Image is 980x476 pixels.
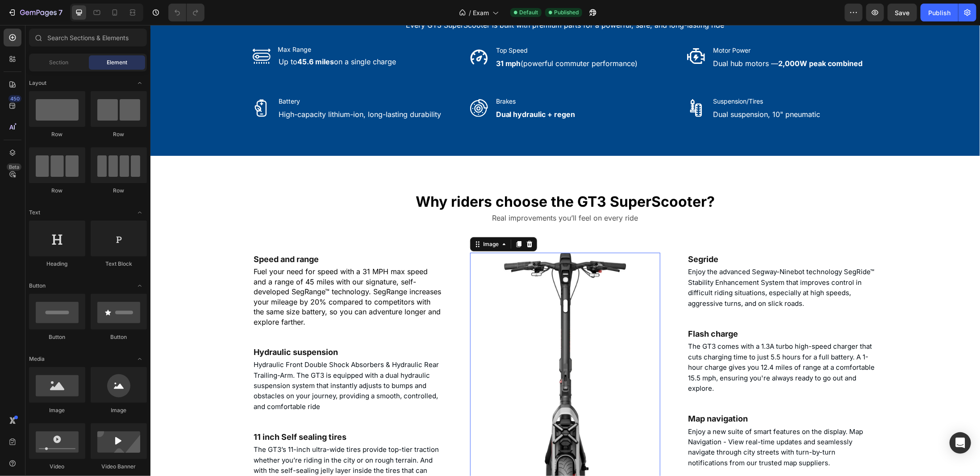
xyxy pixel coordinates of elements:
[346,85,425,94] strong: Dual hydraulic + regen
[473,8,489,17] span: Exam
[538,317,724,367] span: The GT3 comes with a 1.3A turbo high-speed charger that cuts charging time to just 5.5 hours for ...
[928,8,951,17] div: Publish
[1,188,829,198] p: Real improvements you’ll feel on every ride
[103,407,196,417] strong: 11 inch Self sealing tires
[921,4,958,21] button: Publish
[563,84,670,94] p: Dual suspension, 10" pneumatic
[91,463,147,471] div: Video Banner
[538,230,568,239] strong: Segride
[103,242,292,301] p: Fuel your need for speed with a 31 MPH max speed and a range of 45 miles with our signature, self...
[950,432,971,454] div: Open Intercom Messenger
[29,260,85,268] div: Heading
[469,8,471,17] span: /
[538,402,713,442] span: Enjoy a new suite of smart features on the display. Map Navigation - View real-time updates and s...
[346,34,371,43] strong: 31 mph
[538,389,597,398] strong: Map navigation
[127,20,246,29] p: Max Range
[107,58,127,67] span: Element
[563,72,670,81] p: Suspension/Tires
[888,4,917,21] button: Save
[29,29,147,46] input: Search Sections & Elements
[103,420,288,471] span: The GT3’s 11-inch ultra-wide tires provide top-tier traction whether you’re riding in the city or...
[91,333,147,341] div: Button
[103,322,188,332] strong: Hydraulic suspension
[563,21,712,30] p: Motor Power
[895,9,910,17] span: Save
[133,76,147,90] span: Toggle open
[133,205,147,220] span: Toggle open
[29,355,45,363] span: Media
[150,25,980,476] iframe: Design area
[563,33,712,43] p: Dual hub motors —
[147,32,183,41] strong: 45.6 miles
[128,84,291,94] p: High-capacity lithium-ion, long-lasting durability
[29,79,46,87] span: Layout
[331,215,350,223] div: Image
[628,34,712,43] strong: 2,000W peak combined
[133,352,147,366] span: Toggle open
[58,7,63,18] p: 7
[50,58,69,67] span: Section
[538,242,724,282] span: Enjoy the advanced Segway-Ninebot technology SegRide™ Stability Enhancement System that improves ...
[29,282,46,290] span: Button
[128,32,246,42] p: Up to on a single charge
[554,8,579,17] span: Published
[91,406,147,414] div: Image
[133,279,147,293] span: Toggle open
[91,187,147,195] div: Row
[29,187,85,195] div: Row
[103,335,288,386] span: Hydraulic Front Double Shock Absorbers & Hydraulic Rear Trailing-Arm. The GT3 is equipped with a ...
[29,406,85,414] div: Image
[346,33,488,43] p: (powerful commuter performance)
[8,95,21,102] div: 450
[29,209,40,217] span: Text
[168,4,204,21] div: Undo/Redo
[538,304,588,313] strong: Flash charge
[29,130,85,138] div: Row
[7,163,21,171] div: Beta
[346,21,488,30] p: Top Speed
[91,260,147,268] div: Text Block
[29,333,85,341] div: Button
[346,72,425,81] p: Brakes
[91,130,147,138] div: Row
[519,8,538,17] span: Default
[4,4,67,21] button: 7
[103,230,168,239] strong: Speed and range
[29,463,85,471] div: Video
[128,72,291,81] p: Battery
